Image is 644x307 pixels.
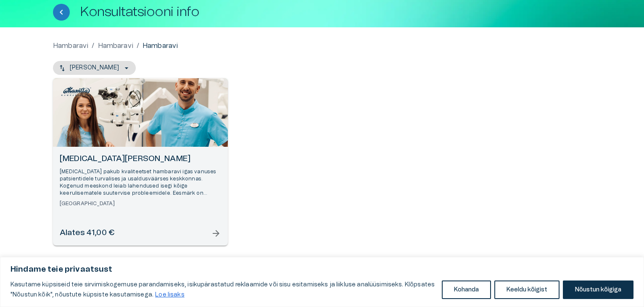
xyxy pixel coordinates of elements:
h6: [GEOGRAPHIC_DATA] [60,200,221,207]
p: Hambaravi [143,41,178,51]
h6: [MEDICAL_DATA][PERSON_NAME] [60,153,221,165]
span: Help [43,7,55,13]
p: / [137,41,139,51]
button: [PERSON_NAME] [53,61,136,75]
a: Loe lisaks [155,291,185,298]
img: Maxilla Hambakliinik logo [59,85,93,98]
p: Kasutame küpsiseid teie sirvimiskogemuse parandamiseks, isikupärastatud reklaamide või sisu esita... [11,280,435,300]
p: [MEDICAL_DATA] pakub kvaliteetset hambaravi igas vanuses patsientidele turvalises ja usaldusväärs... [60,168,221,197]
p: / [92,41,94,51]
h1: Konsultatsiooni info [80,5,199,19]
button: Keeldu kõigist [494,281,560,299]
p: [PERSON_NAME] [70,64,119,72]
button: Tagasi [53,4,70,21]
button: Nõustun kõigiga [563,281,633,299]
a: Open selected supplier available booking dates [53,78,228,246]
h6: Alates 41,00 € [60,228,114,239]
span: arrow_forward [211,228,221,238]
p: Hindame teie privaatsust [11,265,633,275]
a: Hambaravi [53,41,88,51]
a: Hambaravi [98,41,133,51]
button: Kohanda [442,281,491,299]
